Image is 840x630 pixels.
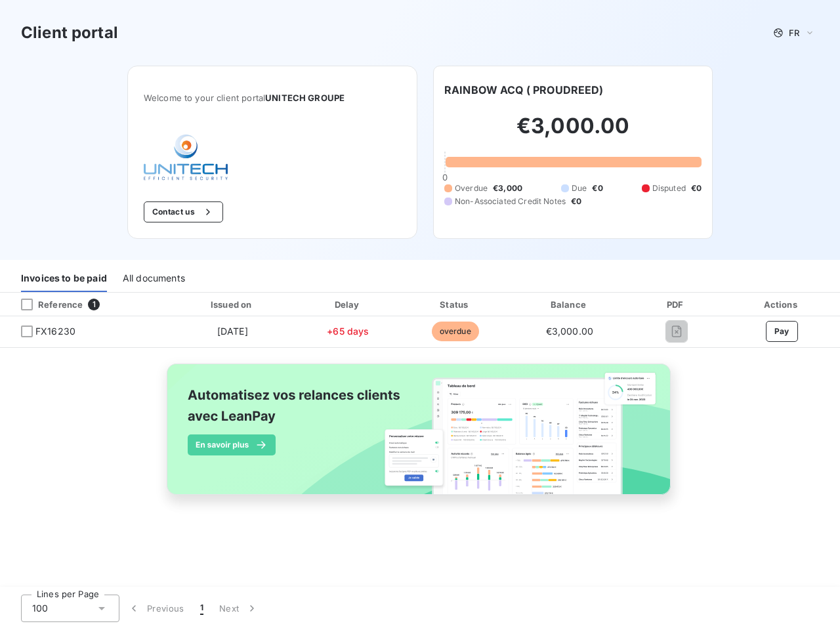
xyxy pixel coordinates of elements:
[144,201,223,222] button: Contact us
[10,299,83,310] div: Reference
[513,298,626,311] div: Balance
[211,595,266,622] button: Next
[123,264,185,292] div: All documents
[155,356,685,517] img: banner
[546,325,593,337] span: €3,000.00
[444,113,702,152] h2: €3,000.00
[592,182,602,194] span: €0
[442,172,448,182] span: 0
[217,325,248,337] span: [DATE]
[455,182,488,194] span: Overdue
[265,93,345,103] span: UNITECH GROUPE
[571,196,581,207] span: €0
[200,602,203,615] span: 1
[144,135,228,180] img: Company logo
[21,264,107,292] div: Invoices to be paid
[298,298,398,311] div: Delay
[32,602,48,615] span: 100
[35,325,75,338] span: FX16230
[691,182,702,194] span: €0
[144,93,401,103] span: Welcome to your client portal
[88,299,100,310] span: 1
[789,28,799,38] span: FR
[119,595,192,622] button: Previous
[493,182,522,194] span: €3,000
[192,595,211,622] button: 1
[632,298,721,311] div: PDF
[455,196,566,207] span: Non-Associated Credit Notes
[432,322,479,341] span: overdue
[652,182,686,194] span: Disputed
[726,298,837,311] div: Actions
[172,298,293,311] div: Issued on
[403,298,507,311] div: Status
[21,21,118,45] h3: Client portal
[572,182,587,194] span: Due
[327,325,369,337] span: +65 days
[444,82,604,98] h6: RAINBOW ACQ ( PROUDREED)
[766,321,798,342] button: Pay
